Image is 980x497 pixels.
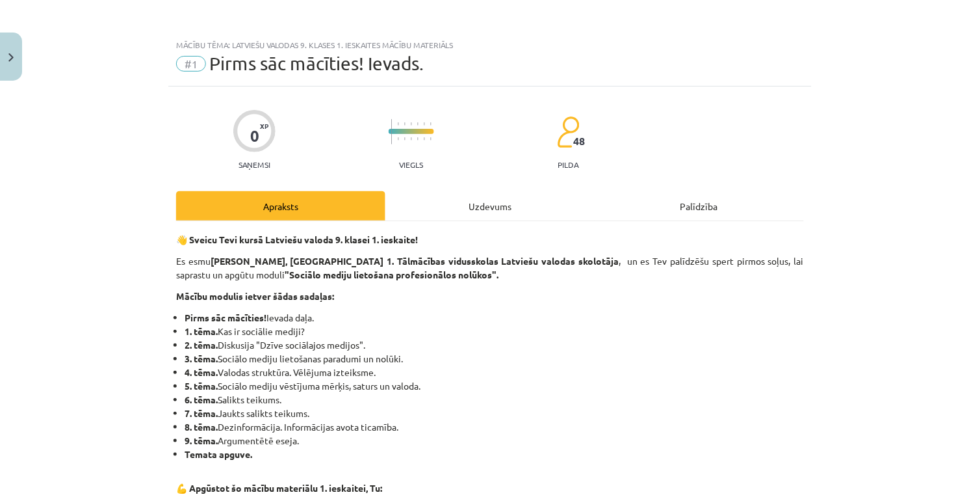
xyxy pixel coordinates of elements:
[176,290,334,302] strong: Mācību modulis ietver šādas sadaļas:
[430,137,432,141] img: icon-short-line-57e1e144782c952c97e751825c79c345078a6d821885a25fce030b3d8c18986b.svg
[185,393,804,407] li: Salikts teikums.
[211,255,619,267] strong: [PERSON_NAME], [GEOGRAPHIC_DATA] 1. Tālmācības vidusskolas Latviešu valodas skolotāja
[424,137,425,141] img: icon-short-line-57e1e144782c952c97e751825c79c345078a6d821885a25fce030b3d8c18986b.svg
[176,191,385,221] div: Apraksts
[411,122,412,126] img: icon-short-line-57e1e144782c952c97e751825c79c345078a6d821885a25fce030b3d8c18986b.svg
[404,137,406,141] img: icon-short-line-57e1e144782c952c97e751825c79c345078a6d821885a25fce030b3d8c18986b.svg
[385,191,595,221] div: Uzdevums
[557,116,580,148] img: students-c634bb4e5e11cddfef0936a35e636f08e4e9abd3cc4e673bd6f9a4125e45ecb1.svg
[595,191,804,221] div: Palīdzība
[185,352,804,366] li: Sociālo mediju lietošanas paradumi un nolūki.
[411,137,412,141] img: icon-short-line-57e1e144782c952c97e751825c79c345078a6d821885a25fce030b3d8c18986b.svg
[430,122,432,126] img: icon-short-line-57e1e144782c952c97e751825c79c345078a6d821885a25fce030b3d8c18986b.svg
[185,312,266,323] strong: Pirms sāc mācīties!
[185,339,218,351] strong: 2. tēma.
[185,325,804,338] li: Kas ir sociālie mediji?
[185,366,804,379] li: Valodas struktūra. Vēlējuma izteiksme.
[285,269,498,280] strong: "Sociālo mediju lietošana profesionālos nolūkos".
[185,366,218,378] strong: 4. tēma.
[185,420,804,434] li: Dezinformācija. Informācijas avota ticamība.
[185,434,804,448] li: Argumentētē eseja.
[417,137,419,141] img: icon-short-line-57e1e144782c952c97e751825c79c345078a6d821885a25fce030b3d8c18986b.svg
[185,407,218,419] b: 7. tēma.
[404,122,406,126] img: icon-short-line-57e1e144782c952c97e751825c79c345078a6d821885a25fce030b3d8c18986b.svg
[250,127,259,145] div: 0
[233,160,276,169] p: Saņemsi
[209,53,424,74] span: Pirms sāc mācīties! Ievads.
[417,122,419,126] img: icon-short-line-57e1e144782c952c97e751825c79c345078a6d821885a25fce030b3d8c18986b.svg
[391,119,393,144] img: icon-long-line-d9ea69661e0d244f92f715978eff75569469978d946b2353a9bb055b3ed8787d.svg
[185,353,218,364] strong: 3. tēma.
[176,482,382,494] strong: 💪 Apgūstot šo mācību materiālu 1. ieskaitei, Tu:
[398,122,399,126] img: icon-short-line-57e1e144782c952c97e751825c79c345078a6d821885a25fce030b3d8c18986b.svg
[260,122,268,129] span: XP
[185,421,218,433] b: 8. tēma.
[176,254,804,282] p: Es esmu , un es Tev palīdzēšu spert pirmos soļus, lai saprastu un apgūtu moduli
[400,160,424,169] p: Viegls
[185,338,804,352] li: Diskusija "Dzīve sociālajos medijos".
[185,448,252,460] strong: Temata apguve.
[185,407,804,420] li: Jaukts salikts teikums.
[558,160,579,169] p: pilda
[424,122,425,126] img: icon-short-line-57e1e144782c952c97e751825c79c345078a6d821885a25fce030b3d8c18986b.svg
[185,311,804,325] li: Ievada daļa.
[398,137,399,141] img: icon-short-line-57e1e144782c952c97e751825c79c345078a6d821885a25fce030b3d8c18986b.svg
[573,135,585,147] span: 48
[185,435,218,446] b: 9. tēma.
[185,380,218,392] b: 5. tēma.
[185,325,218,337] strong: 1. tēma.
[185,379,804,393] li: Sociālo mediju vēstījuma mērķis, saturs un valoda.
[8,53,14,62] img: icon-close-lesson-0947bae3869378f0d4975bcd49f059093ad1ed9edebbc8119c70593378902aed.svg
[176,40,804,49] div: Mācību tēma: Latviešu valodas 9. klases 1. ieskaites mācību materiāls
[176,56,206,72] span: #1
[185,394,218,405] b: 6. tēma.
[176,234,418,245] strong: 👋 Sveicu Tevi kursā Latviešu valoda 9. klasei 1. ieskaite!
